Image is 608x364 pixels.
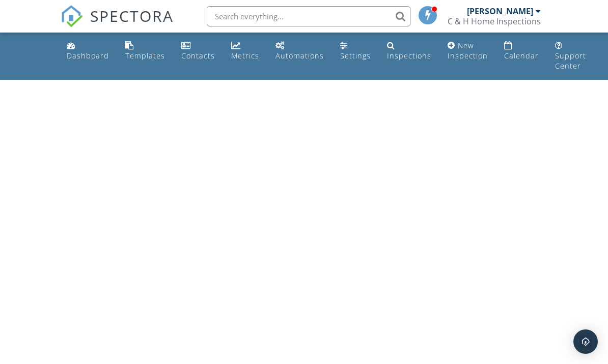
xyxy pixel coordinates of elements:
div: C & H Home Inspections [448,16,541,26]
div: Contacts [181,51,215,60]
a: Dashboard [63,37,113,66]
div: Metrics [231,51,259,60]
span: SPECTORA [90,5,174,26]
a: Metrics [227,37,263,66]
a: Inspections [383,37,435,66]
div: [PERSON_NAME] [467,6,533,16]
div: Automations [275,51,324,60]
div: Calendar [504,51,539,60]
div: Dashboard [67,51,109,60]
img: The Best Home Inspection Software - Spectora [61,5,83,27]
a: Support Center [551,37,590,76]
div: Settings [340,51,371,60]
a: Calendar [500,37,543,66]
div: Inspections [387,51,431,60]
a: Templates [121,37,169,66]
div: Templates [125,51,165,60]
a: Settings [336,37,375,66]
input: Search everything... [207,6,410,26]
a: SPECTORA [61,14,174,35]
div: New Inspection [448,41,488,60]
div: Support Center [555,51,586,71]
div: Open Intercom Messenger [573,329,598,354]
a: New Inspection [444,37,492,66]
a: Automations (Basic) [271,37,328,66]
a: Contacts [177,37,219,66]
